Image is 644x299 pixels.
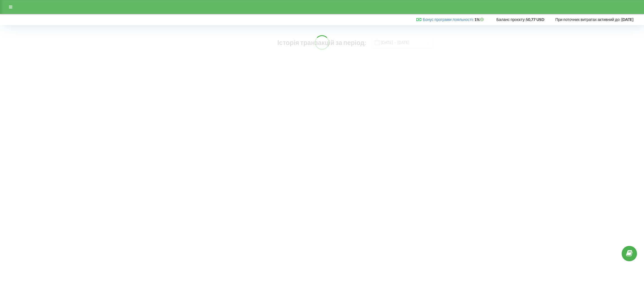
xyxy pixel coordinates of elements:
span: Баланс проєкту: [496,17,526,22]
span: : [423,17,473,22]
a: Бонус програми лояльності [423,17,472,22]
strong: 1% [474,17,485,22]
strong: 50,77 USD [526,17,544,22]
span: При поточних витратах активний до: [555,17,621,22]
strong: [DATE] [621,17,633,22]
